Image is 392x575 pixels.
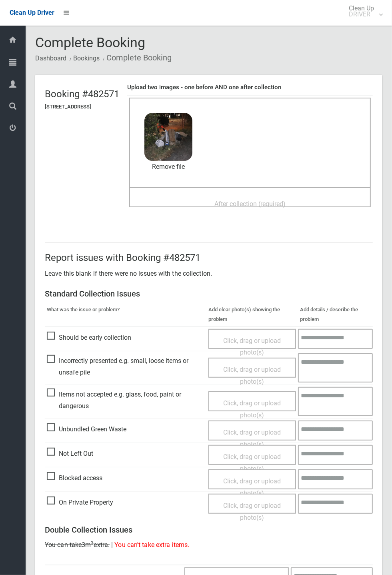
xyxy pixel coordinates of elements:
span: Unbundled Green Waste [47,423,126,435]
span: Click, drag or upload photo(s) [223,453,281,473]
h5: [STREET_ADDRESS] [45,104,119,110]
span: Incorrectly presented e.g. small, loose items or unsafe pile [47,355,204,379]
span: Clean Up [345,5,382,17]
span: | [111,541,113,549]
li: Complete Booking [101,50,172,65]
span: Click, drag or upload photo(s) [223,502,281,521]
h2: Booking #482571 [45,89,119,99]
h3: Standard Collection Issues [45,289,373,298]
h3: Double Collection Issues [45,525,373,534]
span: After collection (required) [214,200,286,208]
th: Add clear photo(s) showing the problem [206,303,298,327]
span: On Private Property [47,497,113,509]
p: Leave this blank if there were no issues with the collection. [45,268,373,280]
span: Not Left Out [47,448,93,460]
span: Items not accepted e.g. glass, food, paint or dangerous [47,389,204,412]
span: You can't take extra items. [114,541,189,549]
sup: 3 [91,540,94,546]
th: What was the issue or problem? [45,303,206,327]
small: DRIVER [349,11,374,17]
span: Click, drag or upload photo(s) [223,366,281,385]
span: Click, drag or upload photo(s) [223,477,281,497]
th: Add details / describe the problem [298,303,373,327]
a: Clean Up Driver [10,7,54,19]
h2: Report issues with Booking #482571 [45,252,373,263]
span: Blocked access [47,472,102,484]
span: Complete Booking [35,34,145,50]
a: Dashboard [35,54,66,62]
span: Clean Up Driver [10,9,54,16]
span: Click, drag or upload photo(s) [223,399,281,419]
span: Click, drag or upload photo(s) [223,337,281,357]
span: You can take extra. [45,541,110,549]
a: Bookings [73,54,100,62]
a: Remove file [144,161,192,173]
h4: Upload two images - one before AND one after collection [127,84,373,91]
span: Click, drag or upload photo(s) [223,429,281,448]
span: 3m [82,541,94,549]
span: Should be early collection [47,332,131,344]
